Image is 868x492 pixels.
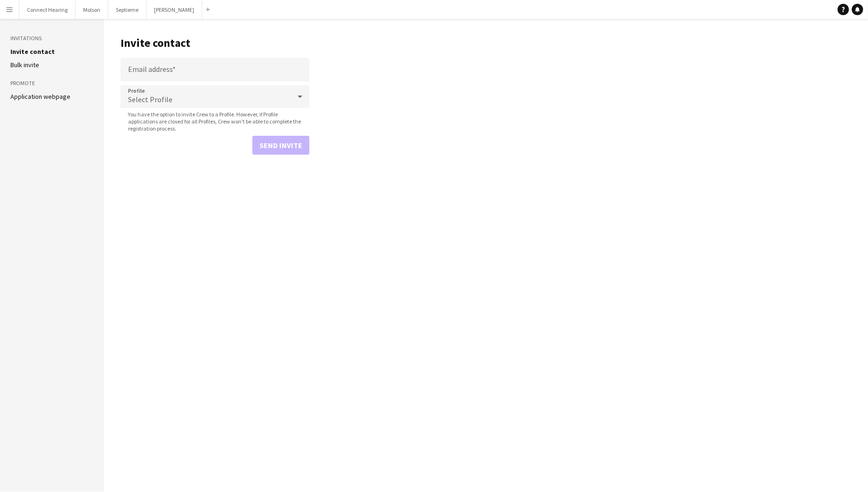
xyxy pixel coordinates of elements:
[10,61,39,69] a: Bulk invite
[120,36,309,50] h1: Invite contact
[10,34,94,43] h3: Invitations
[120,111,309,132] span: You have the option to invite Crew to a Profile. However, if Profile applications are closed for ...
[10,92,70,101] a: Application webpage
[146,0,202,19] button: [PERSON_NAME]
[76,0,108,19] button: Molson
[19,0,76,19] button: Connect Hearing
[128,95,172,104] span: Select Profile
[10,79,94,88] h3: Promote
[108,0,146,19] button: Septieme
[10,47,55,56] a: Invite contact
